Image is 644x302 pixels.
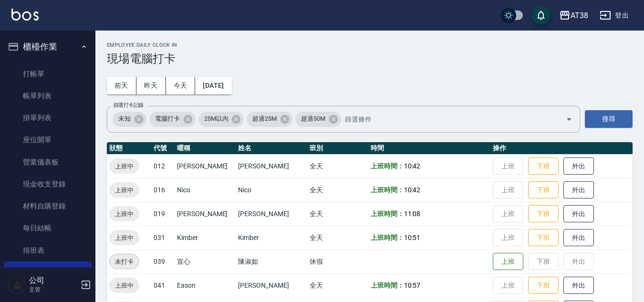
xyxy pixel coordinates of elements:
[8,275,27,294] img: Person
[151,178,175,202] td: 016
[166,77,196,94] button: 今天
[236,273,307,297] td: [PERSON_NAME]
[236,142,307,155] th: 姓名
[175,154,236,178] td: [PERSON_NAME]
[4,240,92,261] a: 排班表
[490,142,633,155] th: 操作
[247,112,292,127] div: 超過25M
[198,112,244,127] div: 25M以內
[371,281,404,289] b: 上班時間：
[110,257,139,267] span: 未打卡
[307,154,368,178] td: 全天
[307,142,368,155] th: 班別
[109,185,139,195] span: 上班中
[596,7,633,24] button: 登出
[4,195,92,217] a: 材料自購登錄
[149,112,196,127] div: 電腦打卡
[151,202,175,226] td: 019
[563,157,594,175] button: 外出
[531,6,551,25] button: save
[198,114,234,124] span: 25M以內
[151,250,175,273] td: 039
[371,186,404,194] b: 上班時間：
[149,114,186,124] span: 電腦打卡
[236,202,307,226] td: [PERSON_NAME]
[295,112,341,127] div: 超過50M
[343,111,549,127] input: 篩選條件
[4,151,92,173] a: 營業儀表板
[236,178,307,202] td: Nico
[175,202,236,226] td: [PERSON_NAME]
[4,129,92,151] a: 座位開單
[528,229,559,247] button: 下班
[4,261,92,283] a: 現場電腦打卡
[107,77,136,94] button: 前天
[555,6,592,25] button: AT38
[109,233,139,243] span: 上班中
[307,226,368,250] td: 全天
[4,217,92,239] a: 每日結帳
[371,162,404,170] b: 上班時間：
[563,205,594,223] button: 外出
[236,226,307,250] td: Kimber
[563,181,594,199] button: 外出
[528,157,559,175] button: 下班
[107,52,633,65] h3: 現場電腦打卡
[4,85,92,107] a: 帳單列表
[404,281,421,289] span: 10:57
[295,114,331,124] span: 超過50M
[563,229,594,247] button: 外出
[29,276,78,285] h5: 公司
[493,253,523,271] button: 上班
[4,107,92,129] a: 掛單列表
[136,77,166,94] button: 昨天
[307,250,368,273] td: 休假
[563,277,594,294] button: 外出
[175,273,236,297] td: Eason
[114,102,144,109] label: 篩選打卡記錄
[371,210,404,218] b: 上班時間：
[561,112,577,127] button: Open
[571,10,588,21] div: AT38
[195,77,231,94] button: [DATE]
[368,142,491,155] th: 時間
[528,181,559,199] button: 下班
[236,250,307,273] td: 陳淑如
[404,162,421,170] span: 10:42
[404,210,421,218] span: 11:08
[307,202,368,226] td: 全天
[307,178,368,202] td: 全天
[175,226,236,250] td: Kimber
[151,154,175,178] td: 012
[307,273,368,297] td: 全天
[29,285,78,294] p: 主管
[107,42,633,48] h2: Employee Daily Clock In
[107,142,151,155] th: 狀態
[109,281,139,291] span: 上班中
[528,277,559,294] button: 下班
[109,209,139,219] span: 上班中
[404,186,421,194] span: 10:42
[113,112,146,127] div: 未知
[175,250,236,273] td: 宣心
[175,178,236,202] td: Nico
[404,234,421,241] span: 10:51
[4,173,92,195] a: 現金收支登錄
[4,34,92,59] button: 櫃檯作業
[371,234,404,241] b: 上班時間：
[4,63,92,85] a: 打帳單
[113,114,136,124] span: 未知
[236,154,307,178] td: [PERSON_NAME]
[11,9,39,21] img: Logo
[528,205,559,223] button: 下班
[109,161,139,171] span: 上班中
[585,110,633,128] button: 搜尋
[151,226,175,250] td: 031
[151,273,175,297] td: 041
[151,142,175,155] th: 代號
[175,142,236,155] th: 暱稱
[247,114,282,124] span: 超過25M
